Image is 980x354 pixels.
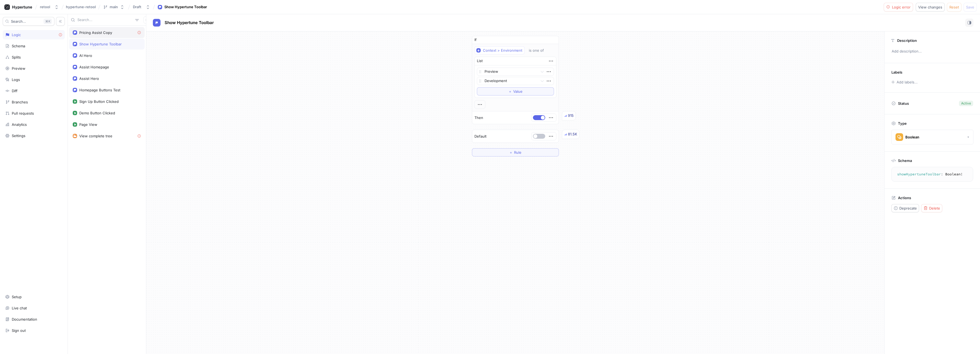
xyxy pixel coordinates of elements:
[513,90,523,93] span: Value
[79,76,99,81] div: Assist Hero
[905,135,919,140] div: Boolean
[891,70,902,74] p: Labels
[12,111,34,115] div: Pull requests
[474,37,477,43] p: If
[884,3,913,11] button: Logic error
[40,5,50,9] div: retool
[79,99,119,104] div: Sign Up Button Clicked
[79,53,92,58] div: AI Hero
[79,88,120,92] div: Homepage Buttons Test
[110,5,118,9] div: main
[164,4,207,10] div: Show Hypertune Toolbar
[568,113,574,118] div: 915
[929,207,940,210] span: Delete
[509,151,513,154] span: ＋
[12,134,25,138] div: Settings
[474,134,486,139] p: Default
[12,328,26,333] div: Sign out
[889,47,975,56] p: Add description...
[133,5,141,9] div: Draft
[472,148,559,156] button: ＋Rule
[898,196,911,200] p: Actions
[892,5,911,9] span: Logic error
[949,5,959,9] span: Reset
[898,121,907,126] p: Type
[916,3,945,11] button: View changes
[891,130,973,144] button: Boolean
[526,46,552,54] button: is one of
[165,21,214,25] span: Show Hypertune Toolbar
[889,79,919,86] button: Add labels...
[477,58,483,64] div: List
[131,2,152,11] button: Draft
[474,115,483,121] p: Then
[3,315,65,324] a: Documentation
[918,5,942,9] span: View changes
[12,100,28,104] div: Branches
[897,80,918,84] div: Add labels...
[12,44,25,48] div: Schema
[568,132,577,137] div: 81.5K
[12,317,37,321] div: Documentation
[79,42,122,46] div: Show Hypertune Toolbar
[529,48,544,53] div: is one of
[77,17,133,23] input: Search...
[891,204,919,212] button: Deprecate
[898,158,912,163] p: Schema
[894,169,971,179] textarea: showHypertuneToolbar: Boolean!
[964,3,977,11] button: Save
[43,19,52,24] div: K
[483,48,522,53] div: Context > Environment
[12,66,25,71] div: Preview
[38,2,61,11] button: retool
[79,30,112,35] div: Pricing Assist Copy
[514,151,521,154] span: Rule
[79,134,112,138] div: View complete tree
[899,207,917,210] span: Deprecate
[12,55,21,59] div: Splits
[66,5,96,9] span: hypertune-retool
[12,122,27,127] div: Analytics
[12,89,17,93] div: Diff
[898,100,909,107] p: Status
[79,111,115,115] div: Demo Button Clicked
[11,20,26,23] span: Search...
[79,65,109,69] div: Assist Homepage
[3,17,54,26] button: Search...K
[921,204,942,212] button: Delete
[12,33,21,37] div: Logic
[79,122,97,127] div: Page View
[947,3,961,11] button: Reset
[961,101,971,106] div: Active
[12,306,27,310] div: Live chat
[12,295,22,299] div: Setup
[474,46,525,54] button: Context > Environment
[508,90,512,93] span: ＋
[12,77,20,82] div: Logs
[477,87,554,95] button: ＋Value
[101,2,127,11] button: main
[897,38,917,43] p: Description
[966,5,974,9] span: Save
